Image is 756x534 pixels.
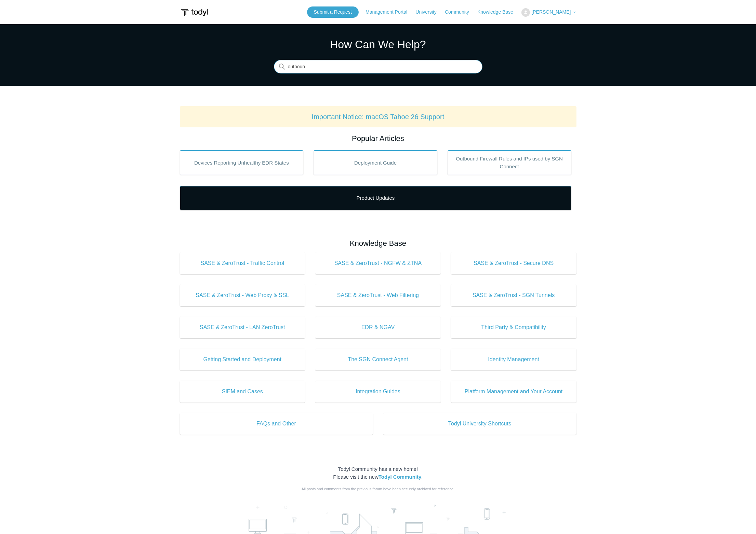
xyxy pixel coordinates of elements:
[180,284,305,306] a: SASE & ZeroTrust - Web Proxy & SSL
[190,388,295,396] span: SIEM and Cases
[326,388,430,396] span: Integration Guides
[315,252,441,274] a: SASE & ZeroTrust - NGFW & ZTNA
[451,317,576,338] a: Third Party & Compatibility
[461,259,566,267] span: SASE & ZeroTrust - Secure DNS
[307,6,359,18] a: Submit a Request
[461,291,566,299] span: SASE & ZeroTrust - SGN Tunnels
[451,252,576,274] a: SASE & ZeroTrust - Secure DNS
[461,355,566,364] span: Identity Management
[315,317,441,338] a: EDR & NGAV
[180,238,576,249] h2: Knowledge Base
[531,9,571,15] span: [PERSON_NAME]
[180,133,576,144] h2: Popular Articles
[451,284,576,306] a: SASE & ZeroTrust - SGN Tunnels
[445,9,476,16] a: Community
[274,60,482,74] input: Search
[190,323,295,332] span: SASE & ZeroTrust - LAN ZeroTrust
[315,349,441,370] a: The SGN Connect Agent
[180,6,209,19] img: Todyl Support Center Help Center home page
[461,323,566,332] span: Third Party & Compatibility
[326,323,430,332] span: EDR & NGAV
[461,388,566,396] span: Platform Management and Your Account
[415,9,443,16] a: University
[314,150,437,175] a: Deployment Guide
[451,349,576,370] a: Identity Management
[451,381,576,403] a: Platform Management and Your Account
[315,381,441,403] a: Integration Guides
[180,349,305,370] a: Getting Started and Deployment
[190,291,295,299] span: SASE & ZeroTrust - Web Proxy & SSL
[312,113,445,121] a: Important Notice: macOS Tahoe 26 Support
[383,413,576,435] a: Todyl University Shortcuts
[190,259,295,267] span: SASE & ZeroTrust - Traffic Control
[180,317,305,338] a: SASE & ZeroTrust - LAN ZeroTrust
[326,355,430,364] span: The SGN Connect Agent
[180,150,304,175] a: Devices Reporting Unhealthy EDR States
[274,36,482,53] h1: How Can We Help?
[366,9,414,16] a: Management Portal
[326,291,430,299] span: SASE & ZeroTrust - Web Filtering
[477,9,520,16] a: Knowledge Base
[180,186,571,210] a: Product Updates
[180,413,373,435] a: FAQs and Other
[394,420,566,428] span: Todyl University Shortcuts
[180,252,305,274] a: SASE & ZeroTrust - Traffic Control
[521,8,576,17] button: [PERSON_NAME]
[326,259,430,267] span: SASE & ZeroTrust - NGFW & ZTNA
[190,355,295,364] span: Getting Started and Deployment
[190,420,363,428] span: FAQs and Other
[379,474,422,480] a: Todyl Community
[448,150,571,175] a: Outbound Firewall Rules and IPs used by SGN Connect
[180,465,576,481] div: Todyl Community has a new home! Please visit the new .
[315,284,441,306] a: SASE & ZeroTrust - Web Filtering
[180,381,305,403] a: SIEM and Cases
[180,486,576,492] div: All posts and comments from the previous forum have been securely archived for reference.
